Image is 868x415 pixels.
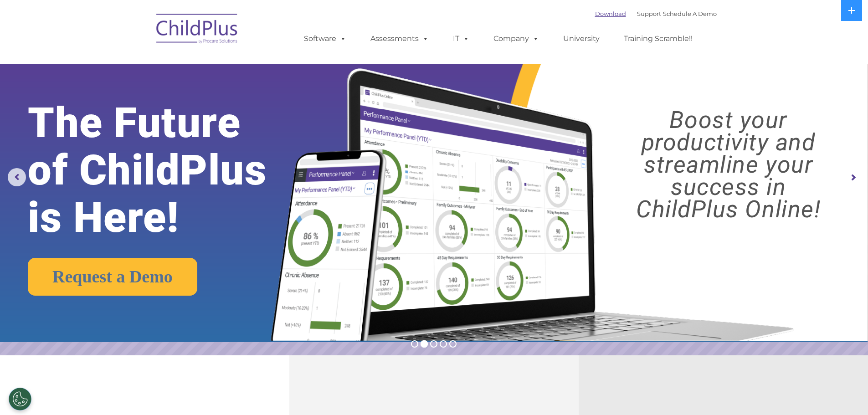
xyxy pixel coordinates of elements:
[663,10,717,17] a: Schedule A Demo
[28,99,305,241] rs-layer: The Future of ChildPlus is Here!
[152,7,243,53] img: ChildPlus by Procare Solutions
[600,109,857,220] rs-layer: Boost your productivity and streamline your success in ChildPlus Online!
[9,388,31,410] button: Cookies Settings
[361,30,438,48] a: Assessments
[595,10,626,17] a: Download
[595,10,717,17] font: |
[637,10,661,17] a: Support
[127,60,154,67] span: Last name
[127,97,165,104] span: Phone number
[444,30,478,48] a: IT
[295,30,355,48] a: Software
[484,30,548,48] a: Company
[28,258,197,296] a: Request a Demo
[615,30,702,48] a: Training Scramble!!
[554,30,609,48] a: University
